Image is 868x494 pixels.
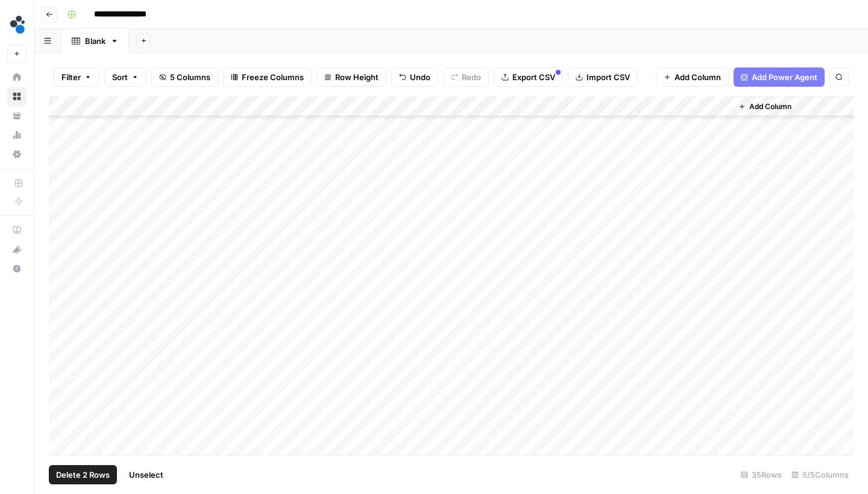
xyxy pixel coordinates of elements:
[512,71,555,83] span: Export CSV
[734,67,825,87] button: Add Power Agent
[675,71,721,83] span: Add Column
[49,465,117,484] button: Delete 2 Rows
[494,67,563,87] button: Export CSV
[734,99,796,114] button: Add Column
[151,67,218,87] button: 5 Columns
[410,71,430,83] span: Undo
[749,101,791,112] span: Add Column
[7,14,29,36] img: spot.ai Logo
[56,469,110,481] span: Delete 2 Rows
[7,87,27,106] a: Browse
[170,71,210,83] span: 5 Columns
[223,67,312,87] button: Freeze Columns
[656,67,729,87] button: Add Column
[7,145,27,164] a: Settings
[54,67,99,87] button: Filter
[7,10,27,40] button: Workspace: spot.ai
[7,240,27,259] button: What's new?
[7,106,27,125] a: Your Data
[391,67,438,87] button: Undo
[736,465,787,484] div: 35 Rows
[787,465,854,484] div: 5/5 Columns
[462,71,481,83] span: Redo
[104,67,146,87] button: Sort
[129,469,163,481] span: Unselect
[112,71,128,83] span: Sort
[335,71,379,83] span: Row Height
[7,220,27,240] a: AirOps Academy
[7,67,27,87] a: Home
[61,29,129,53] a: Blank
[7,259,27,278] button: Help + Support
[85,35,105,47] div: Blank
[7,125,27,145] a: Usage
[316,67,386,87] button: Row Height
[443,67,489,87] button: Redo
[61,71,81,83] span: Filter
[587,71,630,83] span: Import CSV
[242,71,304,83] span: Freeze Columns
[122,465,171,484] button: Unselect
[8,240,26,258] div: What's new?
[568,67,638,87] button: Import CSV
[752,71,817,83] span: Add Power Agent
